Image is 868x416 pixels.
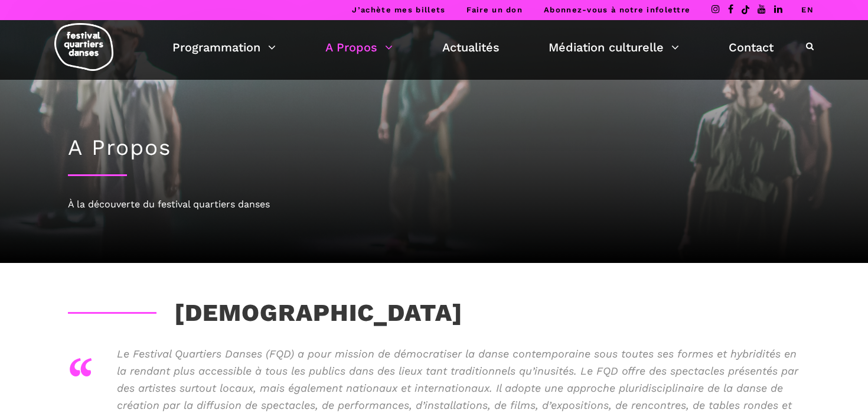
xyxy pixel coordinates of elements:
a: Faire un don [466,5,523,14]
h1: A Propos [68,135,800,161]
a: Actualités [442,37,500,57]
a: A Propos [325,37,393,57]
a: Médiation culturelle [549,37,679,57]
div: “ [68,340,93,411]
a: Programmation [172,37,276,57]
a: EN [801,5,814,14]
h3: [DEMOGRAPHIC_DATA] [68,298,463,328]
div: À la découverte du festival quartiers danses [68,197,800,212]
a: Abonnez-vous à notre infolettre [544,5,690,14]
a: J’achète mes billets [352,5,445,14]
img: logo-fqd-med [54,23,113,71]
a: Contact [729,37,774,57]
